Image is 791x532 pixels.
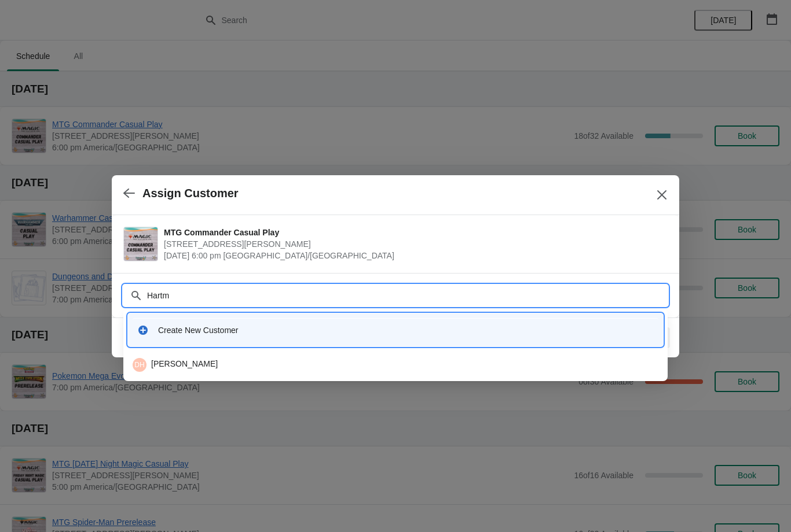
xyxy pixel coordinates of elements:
li: David Hartman [123,353,668,376]
span: [DATE] 6:00 pm [GEOGRAPHIC_DATA]/[GEOGRAPHIC_DATA] [164,250,662,261]
span: [STREET_ADDRESS][PERSON_NAME] [164,238,662,250]
span: MTG Commander Casual Play [164,227,662,238]
img: MTG Commander Casual Play | 2040 Louetta Rd Ste I Spring, TX 77388 | September 16 | 6:00 pm Ameri... [124,227,158,261]
div: [PERSON_NAME] [133,358,658,372]
input: Search customer name or email [147,285,668,306]
text: DH [134,361,144,369]
h2: Assign Customer [142,187,239,200]
button: Close [651,184,672,205]
div: Create New Customer [158,324,654,336]
span: David Hartman [133,358,147,372]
